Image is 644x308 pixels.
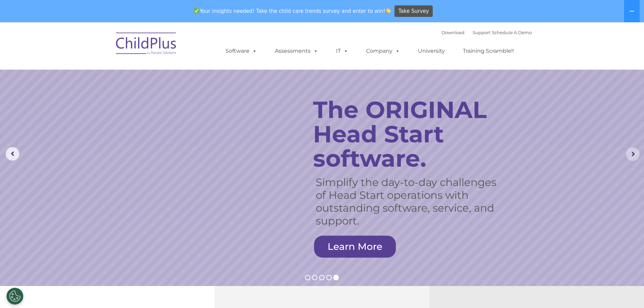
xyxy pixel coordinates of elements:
a: Assessments [268,44,325,58]
font: | [442,30,532,35]
a: University [411,44,452,58]
button: Cookies Settings [6,288,23,305]
rs-layer: Simplify the day-to-day challenges of Head Start operations with outstanding software, service, a... [316,176,504,227]
span: Your insights needed! Take the child care trends survey and enter to win! [191,4,394,18]
a: Take Survey [395,5,433,17]
a: Support [473,30,491,35]
img: 👏 [386,8,391,13]
img: ✅ [194,8,199,13]
a: IT [329,44,355,58]
a: Learn More [314,236,396,258]
img: ChildPlus by Procare Solutions [113,28,180,62]
a: Schedule A Demo [492,30,532,35]
a: Company [359,44,407,58]
a: Download [442,30,464,35]
span: Phone number [94,72,123,77]
rs-layer: The ORIGINAL Head Start software. [313,97,514,170]
a: Training Scramble!! [456,44,521,58]
span: Last name [94,45,115,50]
span: Take Survey [399,5,429,17]
a: Software [219,44,264,58]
